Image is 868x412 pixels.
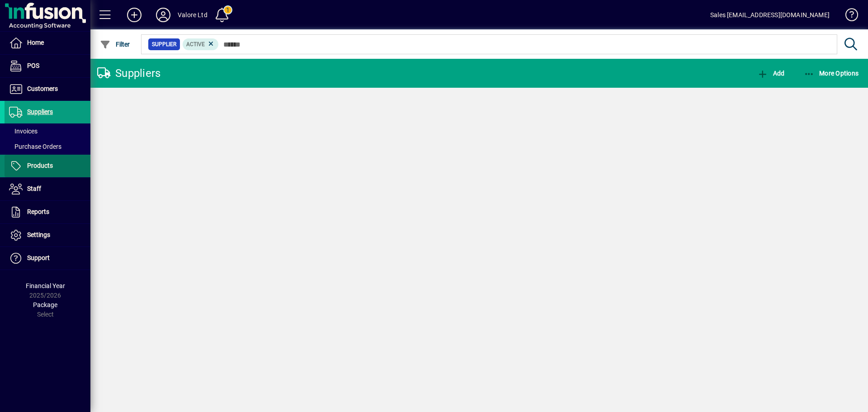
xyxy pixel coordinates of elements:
button: Add [755,65,787,81]
span: Active [186,41,205,47]
button: Filter [98,36,132,52]
span: Supplier [152,40,176,49]
div: Suppliers [97,66,160,81]
a: POS [5,55,90,77]
span: Reports [27,208,49,215]
a: Reports [5,201,90,223]
div: Valore Ltd [178,8,208,22]
a: Home [5,32,90,54]
a: Purchase Orders [5,139,90,154]
span: Financial Year [26,282,65,289]
span: POS [27,62,39,69]
span: Invoices [9,128,38,135]
a: Staff [5,178,90,200]
a: Invoices [5,123,90,139]
span: Filter [100,41,130,48]
span: Products [27,162,53,169]
mat-chip: Activation Status: Active [183,38,219,50]
button: Add [120,7,149,23]
span: Customers [27,85,58,92]
button: More Options [802,65,861,81]
span: Package [33,301,57,308]
a: Customers [5,78,90,100]
span: Home [27,39,44,46]
span: Purchase Orders [9,143,61,150]
span: Add [757,70,784,77]
span: Settings [27,231,50,238]
a: Knowledge Base [839,2,857,31]
span: More Options [804,70,859,77]
a: Settings [5,224,90,246]
button: Profile [149,7,178,23]
div: Sales [EMAIL_ADDRESS][DOMAIN_NAME] [710,8,830,22]
span: Staff [27,185,41,192]
span: Suppliers [27,108,53,115]
a: Products [5,155,90,177]
a: Support [5,247,90,270]
span: Support [27,254,50,261]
